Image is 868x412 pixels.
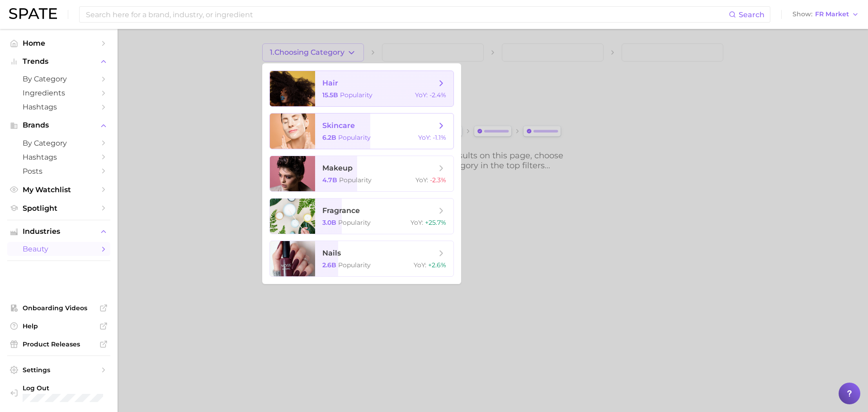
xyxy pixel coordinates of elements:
[23,57,95,66] span: Trends
[415,91,428,99] span: YoY :
[793,12,812,17] span: Show
[7,201,110,215] a: Spotlight
[7,381,110,405] a: Log out. Currently logged in with e-mail yemin@goodai-global.com.
[7,100,110,114] a: Hashtags
[322,218,336,227] span: 3.0b
[23,89,95,97] span: Ingredients
[430,176,446,184] span: -2.3%
[23,39,95,47] span: Home
[322,261,336,269] span: 2.6b
[414,261,426,269] span: YoY :
[7,301,110,315] a: Onboarding Videos
[322,249,341,257] span: nails
[7,118,110,132] button: Brands
[9,8,57,19] img: SPATE
[410,218,423,227] span: YoY :
[23,121,95,129] span: Brands
[7,86,110,100] a: Ingredients
[322,164,353,172] span: makeup
[23,227,95,236] span: Industries
[7,183,110,197] a: My Watchlist
[7,55,110,68] button: Trends
[340,91,373,99] span: Popularity
[322,79,338,87] span: hair
[7,150,110,164] a: Hashtags
[322,206,360,215] span: fragrance
[322,176,337,184] span: 4.7b
[7,242,110,256] a: beauty
[7,319,110,333] a: Help
[23,103,95,111] span: Hashtags
[338,261,371,269] span: Popularity
[815,12,849,17] span: FR Market
[7,72,110,86] a: by Category
[85,7,729,22] input: Search here for a brand, industry, or ingredient
[339,176,372,184] span: Popularity
[23,245,95,253] span: beauty
[338,133,371,142] span: Popularity
[322,91,338,99] span: 15.5b
[428,261,446,269] span: +2.6%
[23,384,108,392] span: Log Out
[338,218,371,227] span: Popularity
[23,340,95,348] span: Product Releases
[7,337,110,351] a: Product Releases
[23,322,95,330] span: Help
[262,63,461,284] ul: 1.Choosing Category
[7,136,110,150] a: by Category
[23,153,95,161] span: Hashtags
[433,133,446,142] span: -1.1%
[418,133,431,142] span: YoY :
[739,10,764,19] span: Search
[322,121,355,130] span: skincare
[322,133,336,142] span: 6.2b
[23,75,95,83] span: by Category
[429,91,446,99] span: -2.4%
[23,139,95,147] span: by Category
[7,363,110,377] a: Settings
[23,185,95,194] span: My Watchlist
[23,366,95,374] span: Settings
[7,225,110,238] button: Industries
[23,204,95,213] span: Spotlight
[7,164,110,178] a: Posts
[23,304,95,312] span: Onboarding Videos
[425,218,446,227] span: +25.7%
[7,36,110,50] a: Home
[790,9,861,20] button: ShowFR Market
[415,176,428,184] span: YoY :
[23,167,95,175] span: Posts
